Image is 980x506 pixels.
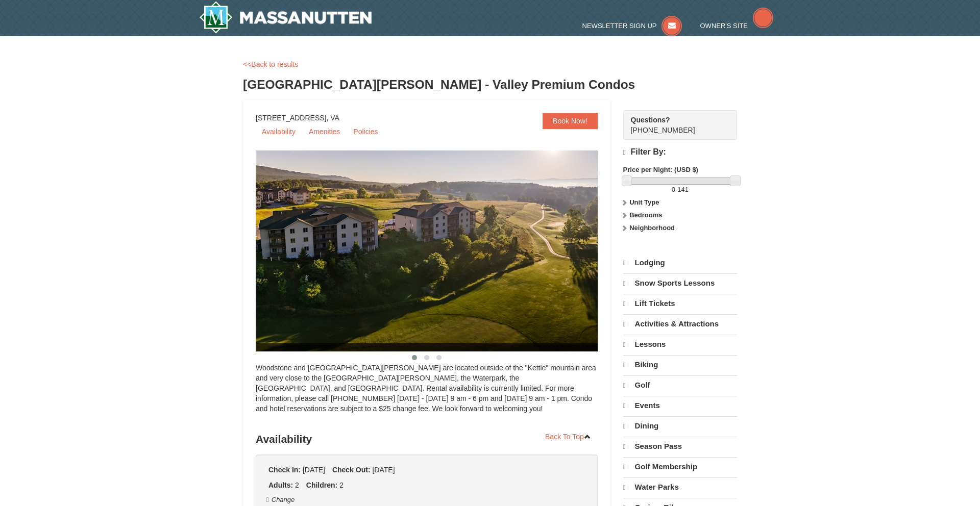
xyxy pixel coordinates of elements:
label: - [623,185,737,195]
span: Newsletter Sign Up [582,22,657,30]
strong: Unit Type [629,198,659,206]
a: Season Pass [623,437,737,456]
a: Lift Tickets [623,294,737,313]
a: Back To Top [538,429,598,444]
a: Golf Membership [623,457,737,476]
a: Policies [347,124,384,139]
button: Change [266,494,295,505]
strong: Bedrooms [629,211,662,219]
a: Book Now! [543,113,598,129]
div: Woodstone and [GEOGRAPHIC_DATA][PERSON_NAME] are located outside of the "Kettle" mountain area an... [256,363,598,424]
h3: [GEOGRAPHIC_DATA][PERSON_NAME] - Valley Premium Condos [243,74,737,95]
span: 2 [339,481,344,489]
span: [PHONE_NUMBER] [631,115,719,134]
a: <<Back to results [243,60,298,68]
a: Lodging [623,254,737,272]
span: Owner's Site [700,22,748,30]
strong: Children: [306,481,337,489]
a: Massanutten Resort [199,1,372,34]
span: 2 [295,481,299,489]
a: Events [623,396,737,415]
a: Amenities [303,124,346,139]
a: Newsletter Sign Up [582,22,682,30]
strong: Check In: [268,466,301,474]
span: [DATE] [372,466,395,474]
img: 19219041-4-ec11c166.jpg [256,150,623,351]
span: 0 [672,186,675,193]
strong: Adults: [268,481,293,489]
a: Owner's Site [700,22,774,30]
span: [DATE] [303,466,325,474]
strong: Price per Night: (USD $) [623,166,698,173]
a: Lessons [623,335,737,354]
a: Activities & Attractions [623,314,737,334]
a: Golf [623,375,737,395]
h3: Availability [256,429,598,449]
strong: Questions? [631,116,670,124]
img: Massanutten Resort Logo [199,1,372,34]
span: 141 [677,186,689,193]
strong: Neighborhood [629,224,675,232]
a: Availability [256,124,302,139]
a: Water Parks [623,477,737,497]
a: Dining [623,416,737,436]
h4: Filter By: [623,147,737,157]
strong: Check Out: [332,466,371,474]
a: Snow Sports Lessons [623,273,737,293]
a: Biking [623,355,737,374]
